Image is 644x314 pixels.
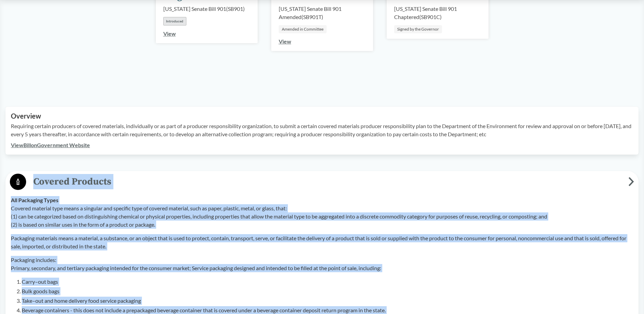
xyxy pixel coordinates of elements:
p: Packaging materials means a material, a substance, or an object that is used to protect, contain,... [11,234,633,250]
p: Packaging includes: Primary, secondary, and tertiary packaging intended for the consumer market; ... [11,256,633,272]
div: [US_STATE] Senate Bill 901 Amended ( SB901T ) [279,5,366,21]
a: View [279,38,291,45]
div: [US_STATE] Senate Bill 901 ( SB901 ) [163,5,245,13]
p: Covered material type means a singular and specific type of covered material, such as paper, plas... [11,204,633,229]
div: Introduced [163,17,186,25]
li: Take–out and home delivery food service packaging [22,297,633,305]
a: View [163,30,176,37]
button: Covered Products [8,173,636,191]
div: Amended in Committee [279,25,327,33]
div: Signed by the Governor [394,25,442,33]
span: Covered Products [26,174,628,189]
a: ViewBillonGovernment Website [11,142,90,148]
p: Requiring certain producers of covered materials, individually or as part of a producer responsib... [11,122,633,138]
li: Carry–out bags [22,278,633,286]
div: [US_STATE] Senate Bill 901 Chaptered ( SB901C ) [394,5,481,21]
h2: Overview [11,112,633,120]
li: Bulk goods bags [22,287,633,295]
strong: All Packaging Types [11,197,58,203]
